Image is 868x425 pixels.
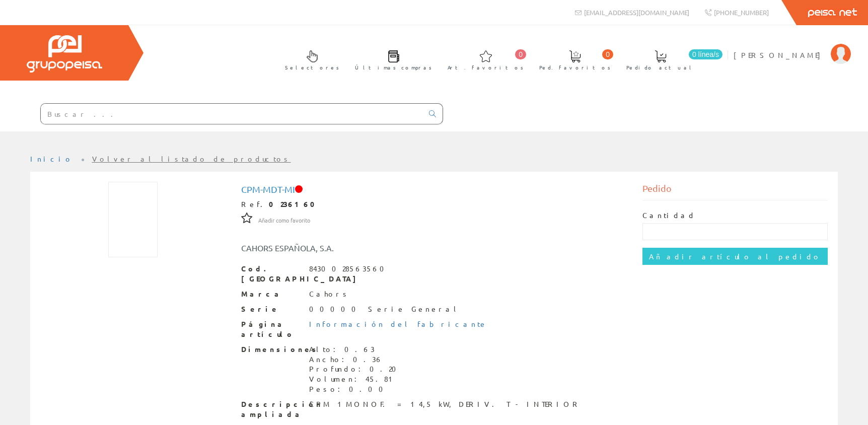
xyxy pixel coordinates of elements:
[689,49,722,59] span: 0 línea/s
[714,8,769,17] span: [PHONE_NUMBER]
[309,289,350,299] div: Cahors
[241,264,302,284] span: Cod. [GEOGRAPHIC_DATA]
[241,399,302,419] span: Descripción ampliada
[626,62,695,73] span: Pedido actual
[241,304,302,314] span: Serie
[27,35,102,73] img: Grupo Peisa
[309,399,581,409] div: CPM 1MONOF. = 14,5 kW, DERIV. T - INTERIOR
[309,344,402,355] div: Alto: 0.63
[309,374,402,384] div: Volumen: 45.81
[309,364,402,374] div: Profundo: 0.20
[642,182,828,200] div: Pedido
[309,384,402,394] div: Peso: 0.00
[41,104,423,124] input: Buscar ...
[241,199,627,209] div: Ref.
[275,42,344,77] a: Selectores
[30,154,73,163] a: Inicio
[355,62,432,73] span: Últimas compras
[602,49,613,59] span: 0
[642,248,828,265] input: Añadir artículo al pedido
[241,184,627,194] h1: CPM-MDT-MI
[539,62,611,73] span: Ped. favoritos
[642,210,696,221] label: Cantidad
[258,217,310,225] span: Añadir como favorito
[258,215,310,224] a: Añadir como favorito
[584,8,689,17] span: [EMAIL_ADDRESS][DOMAIN_NAME]
[92,154,291,163] a: Volver al listado de productos
[515,49,526,59] span: 0
[309,264,390,274] div: 8430028563560
[285,62,339,73] span: Selectores
[241,344,302,355] span: Dimensiones
[241,289,302,299] span: Marca
[108,182,158,257] img: Foto artículo CPM-MDT-MI (98.206474190726x150)
[309,319,487,328] a: Información del fabricante
[309,355,402,365] div: Ancho: 0.36
[309,304,460,314] div: 00000 Serie General
[345,42,437,77] a: Últimas compras
[734,42,851,51] a: [PERSON_NAME]
[269,199,322,208] strong: 0236160
[448,62,524,73] span: Art. favoritos
[734,50,826,60] span: [PERSON_NAME]
[234,242,468,254] div: CAHORS ESPAÑOLA, S.A.
[241,319,302,339] span: Página artículo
